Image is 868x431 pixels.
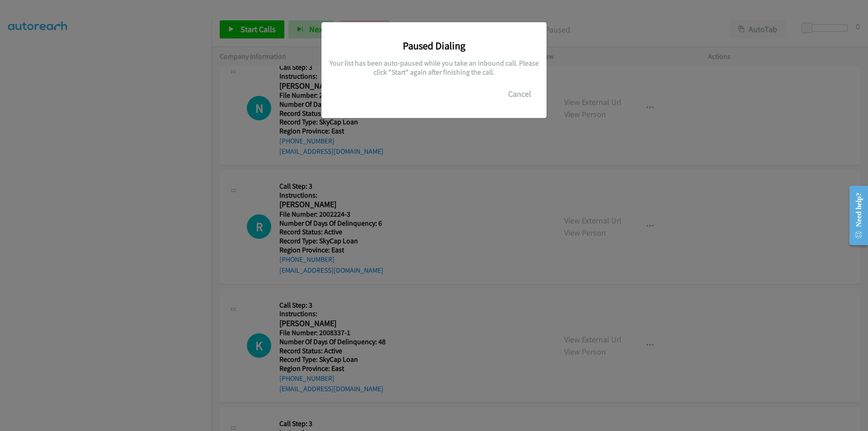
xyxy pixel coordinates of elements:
[328,39,540,52] h3: Paused Dialing
[500,85,540,103] button: Cancel
[842,180,868,251] iframe: Resource Center
[328,59,540,76] h5: Your list has been auto-paused while you take an inbound call. Please click "Start" again after f...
